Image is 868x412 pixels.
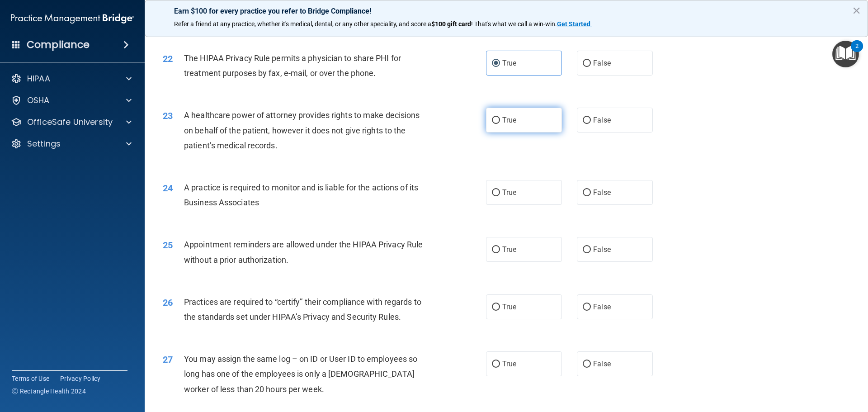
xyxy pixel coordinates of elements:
[163,240,173,251] span: 25
[502,188,516,197] span: True
[174,7,839,15] p: Earn $100 for every practice you refer to Bridge Compliance!
[583,189,591,196] input: False
[11,95,132,106] a: OSHA
[27,95,50,106] p: OSHA
[852,3,861,18] button: Close
[163,297,173,308] span: 26
[174,20,431,28] span: Refer a friend at any practice, whether it's medical, dental, or any other speciality, and score a
[11,9,134,28] img: PMB logo
[593,188,611,197] span: False
[593,360,611,368] span: False
[583,246,591,253] input: False
[502,59,516,67] span: True
[593,245,611,254] span: False
[184,110,420,150] span: A healthcare power of attorney provides rights to make decisions on behalf of the patient, howeve...
[184,53,401,78] span: The HIPAA Privacy Rule permits a physician to share PHI for treatment purposes by fax, e-mail, or...
[593,59,611,67] span: False
[502,303,516,311] span: True
[492,246,500,253] input: True
[11,117,132,128] a: OfficeSafe University
[557,20,592,28] a: Get Started
[557,20,590,28] strong: Get Started
[163,110,173,121] span: 23
[163,53,173,64] span: 22
[184,297,421,322] span: Practices are required to “certify” their compliance with regards to the standards set under HIPA...
[431,20,471,28] strong: $100 gift card
[27,138,61,149] p: Settings
[502,360,516,368] span: True
[593,303,611,311] span: False
[583,117,591,124] input: False
[492,60,500,67] input: True
[184,240,423,264] span: Appointment reminders are allowed under the HIPAA Privacy Rule without a prior authorization.
[184,354,417,393] span: You may assign the same log – on ID or User ID to employees so long has one of the employees is o...
[492,361,500,368] input: True
[593,116,611,124] span: False
[502,116,516,124] span: True
[11,138,132,149] a: Settings
[502,245,516,254] span: True
[583,361,591,368] input: False
[27,73,50,84] p: HIPAA
[12,374,49,383] a: Terms of Use
[492,117,500,124] input: True
[583,304,591,311] input: False
[11,73,132,84] a: HIPAA
[60,374,101,383] a: Privacy Policy
[12,387,86,396] span: Ⓒ Rectangle Health 2024
[163,354,173,365] span: 27
[184,183,418,207] span: A practice is required to monitor and is liable for the actions of its Business Associates
[832,41,859,67] button: Open Resource Center, 2 new notifications
[27,38,90,51] h4: Compliance
[471,20,557,28] span: ! That's what we call a win-win.
[492,189,500,196] input: True
[855,46,859,58] div: 2
[163,183,173,194] span: 24
[492,304,500,311] input: True
[27,117,113,128] p: OfficeSafe University
[583,60,591,67] input: False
